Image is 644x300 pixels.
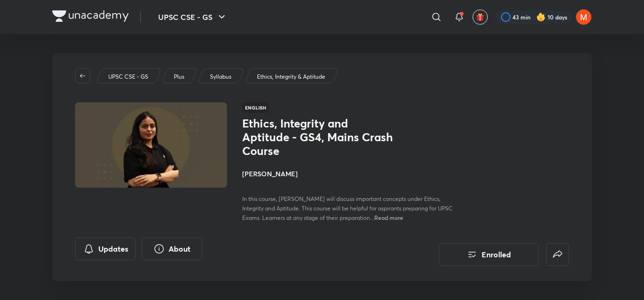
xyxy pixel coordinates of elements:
button: Enrolled [439,243,539,266]
h1: Ethics, Integrity and Aptitude - GS4, Mains Crash Course [242,117,398,157]
p: Syllabus [210,73,231,81]
button: About [142,237,202,260]
p: Ethics, Integrity & Aptitude [257,73,325,81]
button: avatar [473,9,488,25]
p: UPSC CSE - GS [108,73,148,81]
img: streak [536,12,546,22]
p: Plus [174,73,184,81]
a: Company Logo [52,10,129,24]
a: UPSC CSE - GS [107,73,150,81]
button: Updates [75,237,136,260]
img: Company Logo [52,10,129,22]
a: Plus [172,73,186,81]
span: Read more [374,214,403,221]
a: Syllabus [208,73,233,81]
img: Farhana Solanki [576,9,592,25]
a: Ethics, Integrity & Aptitude [256,73,327,81]
span: English [242,102,269,113]
button: UPSC CSE - GS [152,8,233,27]
img: Thumbnail [74,101,228,189]
img: avatar [476,13,484,21]
button: false [546,243,569,266]
h4: [PERSON_NAME] [242,169,455,179]
span: In this course, [PERSON_NAME] will discuss important concepts under Ethics, Integrity and Aptitud... [242,195,453,221]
